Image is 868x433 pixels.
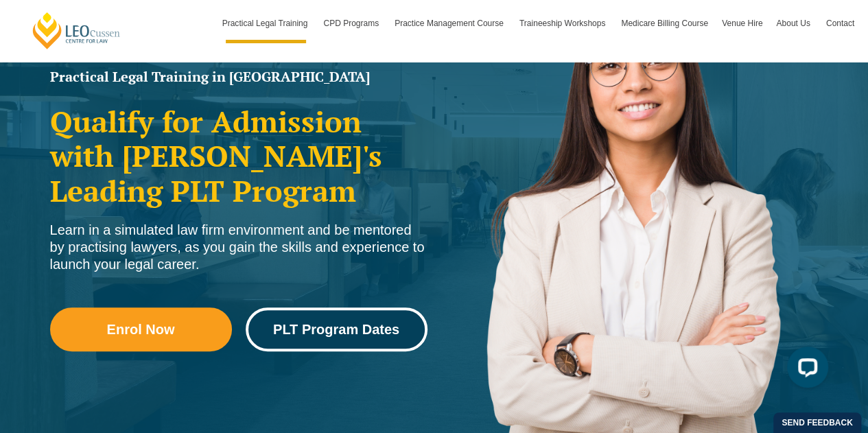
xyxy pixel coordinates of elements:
[50,104,427,208] h2: Qualify for Admission with [PERSON_NAME]'s Leading PLT Program
[769,3,819,43] a: About Us
[513,3,614,43] a: Traineeship Workshops
[316,3,388,43] a: CPD Programs
[31,11,122,50] a: [PERSON_NAME] Centre for Law
[215,3,317,43] a: Practical Legal Training
[50,70,427,84] h1: Practical Legal Training in [GEOGRAPHIC_DATA]
[388,3,513,43] a: Practice Management Course
[715,3,769,43] a: Venue Hire
[107,323,175,336] span: Enrol Now
[50,222,427,273] div: Learn in a simulated law firm environment and be mentored by practising lawyers, as you gain the ...
[819,3,861,43] a: Contact
[614,3,715,43] a: Medicare Billing Course
[776,341,834,399] iframe: LiveChat chat widget
[273,323,399,336] span: PLT Program Dates
[50,307,232,351] a: Enrol Now
[246,307,427,351] a: PLT Program Dates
